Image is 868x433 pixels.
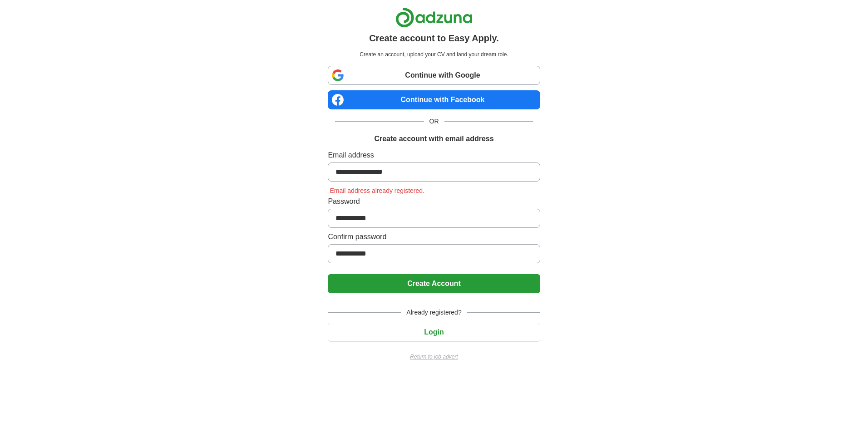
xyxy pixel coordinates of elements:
[330,50,538,59] p: Create an account, upload your CV and land your dream role.
[328,353,540,361] a: Return to job advert
[424,117,444,126] span: OR
[328,274,540,293] button: Create Account
[328,323,540,342] button: Login
[328,196,540,207] label: Password
[374,133,493,144] h1: Create account with email address
[369,31,499,45] h1: Create account to Easy Apply.
[328,187,426,194] span: Email address already registered.
[328,90,540,109] a: Continue with Facebook
[328,66,540,85] a: Continue with Google
[328,328,540,336] a: Login
[395,7,473,28] img: Adzuna logo
[328,231,540,242] label: Confirm password
[328,150,540,161] label: Email address
[401,308,467,317] span: Already registered?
